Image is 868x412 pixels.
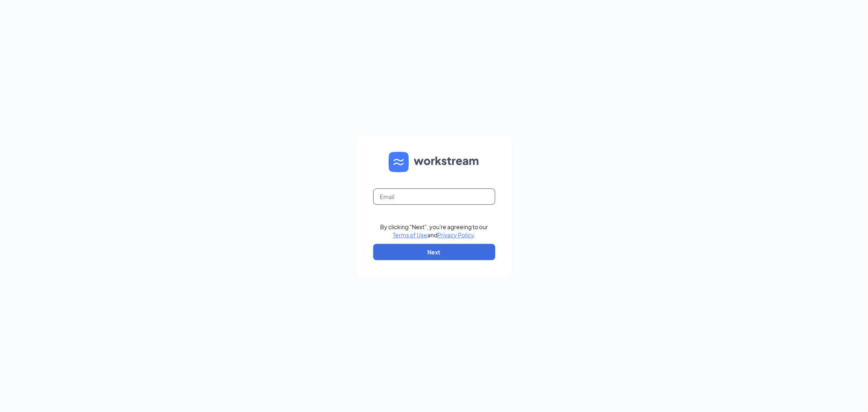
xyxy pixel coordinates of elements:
a: Terms of Use [393,231,427,239]
input: Email [373,188,495,205]
a: Privacy Policy [437,231,474,239]
img: WS logo and Workstream text [389,152,480,172]
button: Next [373,244,495,260]
div: By clicking "Next", you're agreeing to our and . [380,223,488,239]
